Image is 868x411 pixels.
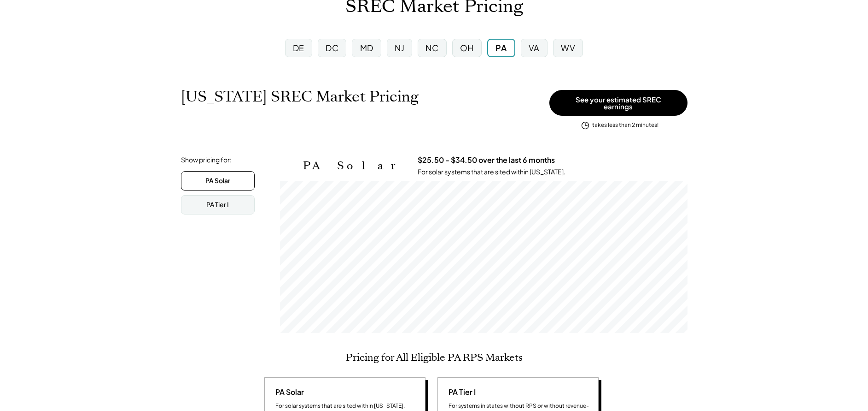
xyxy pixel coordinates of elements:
[529,42,540,54] div: VA
[425,42,438,54] div: NC
[549,90,687,116] button: See your estimated SREC earnings
[303,159,404,173] h2: PA Solar
[561,42,575,54] div: WV
[275,402,418,410] div: For solar systems that are sited within [US_STATE].
[395,42,404,54] div: NJ
[360,42,373,54] div: MD
[293,42,304,54] div: DE
[205,176,230,185] div: PA Solar
[206,200,229,209] div: PA Tier I
[272,387,304,397] div: PA Solar
[346,351,523,363] h2: Pricing for All Eligible PA RPS Markets
[495,42,507,54] div: PA
[181,88,419,106] h1: [US_STATE] SREC Market Pricing
[326,42,338,54] div: DC
[181,155,232,165] div: Show pricing for:
[418,155,555,165] h3: $25.50 - $34.50 over the last 6 months
[418,167,565,177] div: For solar systems that are sited within [US_STATE].
[445,387,476,397] div: PA Tier I
[460,42,474,54] div: OH
[592,121,658,129] div: takes less than 2 minutes!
